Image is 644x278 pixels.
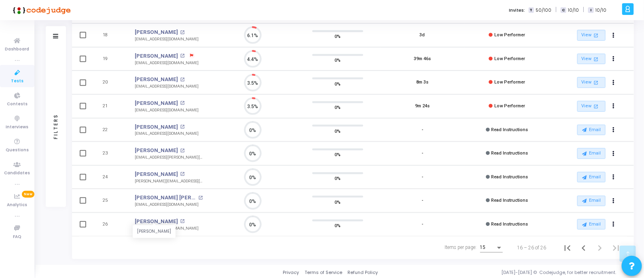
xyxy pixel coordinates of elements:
img: logo [10,2,71,18]
span: 0% [335,198,341,206]
span: 0% [335,103,341,111]
a: View [577,77,606,88]
a: [PERSON_NAME] [135,28,178,36]
span: Low Performer [494,103,525,109]
a: Terms of Service [305,269,342,276]
span: Low Performer [494,32,525,38]
mat-icon: open_in_new [180,101,185,105]
div: Filters [52,82,59,171]
td: 21 [92,94,127,118]
button: Actions [608,77,619,88]
span: Dashboard [5,46,30,53]
div: [EMAIL_ADDRESS][DOMAIN_NAME] [135,84,199,90]
button: Actions [608,195,619,207]
button: Actions [608,53,619,65]
span: 0% [335,56,341,64]
a: Refund Policy [348,269,378,276]
a: [PERSON_NAME] [135,52,178,60]
mat-icon: open_in_new [180,219,185,224]
span: Interviews [6,124,29,131]
a: View [577,54,606,65]
button: Last page [608,240,624,256]
div: [PERSON_NAME][EMAIL_ADDRESS][DOMAIN_NAME] [135,178,203,184]
mat-icon: open_in_new [180,125,185,129]
span: 0% [335,174,341,182]
td: 20 [92,71,127,94]
span: 15 [480,245,486,250]
mat-icon: open_in_new [180,172,185,176]
span: 0% [335,79,341,88]
span: New [22,191,34,198]
td: 19 [92,47,127,71]
span: Read Instructions [491,127,528,132]
td: 18 [92,23,127,47]
button: Email [577,148,606,159]
span: Contests [7,101,28,108]
mat-icon: open_in_new [180,148,185,153]
span: Low Performer [494,56,525,61]
div: Items per page: [445,244,477,251]
div: - [422,197,423,204]
div: - [422,221,423,228]
td: 25 [92,189,127,213]
a: [PERSON_NAME] [PERSON_NAME] [135,194,196,202]
button: Email [577,125,606,135]
span: C [561,7,566,13]
div: 9m 24s [415,103,430,110]
div: [PERSON_NAME] [133,226,176,238]
span: Read Instructions [491,174,528,180]
a: [PERSON_NAME] [135,217,178,226]
mat-icon: open_in_new [180,30,185,35]
span: 10/10 [595,7,606,14]
mat-icon: open_in_new [593,79,600,86]
div: 3d [420,32,425,39]
a: [PERSON_NAME] [135,146,178,155]
td: 23 [92,142,127,165]
div: [EMAIL_ADDRESS][DOMAIN_NAME] [135,107,199,113]
span: 0% [335,150,341,159]
mat-icon: open_in_new [593,56,600,63]
button: Actions [608,30,619,41]
span: 10/10 [568,7,579,14]
mat-icon: open_in_new [593,32,600,39]
a: [PERSON_NAME] [135,170,178,178]
span: Low Performer [494,79,525,85]
button: Actions [608,219,619,230]
button: First page [559,240,576,256]
a: [PERSON_NAME] [135,75,178,84]
div: [EMAIL_ADDRESS][PERSON_NAME][DOMAIN_NAME] [135,155,203,161]
a: View [577,30,606,41]
div: 8m 3s [416,79,428,86]
a: [PERSON_NAME] [135,99,178,107]
button: Email [577,196,606,206]
mat-icon: open_in_new [593,103,600,110]
span: 0% [335,127,341,135]
a: Privacy [283,269,299,276]
span: 50/100 [536,7,551,14]
div: - [422,150,423,157]
div: [EMAIL_ADDRESS][DOMAIN_NAME] [135,60,199,66]
div: 16 – 26 of 26 [517,244,547,251]
div: [EMAIL_ADDRESS][DOMAIN_NAME] [135,202,203,208]
button: Actions [608,171,619,183]
span: Candidates [4,170,30,177]
mat-select: Items per page: [480,245,503,251]
button: Actions [608,148,619,159]
button: Actions [608,124,619,136]
span: Read Instructions [491,150,528,156]
div: [EMAIL_ADDRESS][DOMAIN_NAME] [135,36,199,42]
span: 0% [335,32,341,40]
div: 39m 46s [414,56,431,63]
td: 22 [92,118,127,142]
td: 26 [92,213,127,236]
span: FAQ [13,234,21,240]
mat-icon: open_in_new [180,77,185,82]
div: [DATE]-[DATE] © Codejudge, for better recruitment. [378,269,634,276]
span: Tests [11,78,23,85]
span: 0% [335,222,341,230]
mat-icon: open_in_new [180,54,185,58]
button: Next page [592,240,608,256]
button: Actions [608,101,619,112]
mat-icon: open_in_new [198,196,203,200]
div: [EMAIL_ADDRESS][DOMAIN_NAME] [135,131,199,137]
